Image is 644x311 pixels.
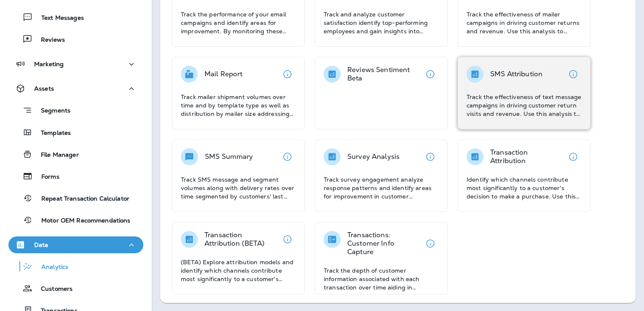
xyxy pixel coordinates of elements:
p: Repeat Transaction Calculator [33,195,129,203]
button: View details [422,66,439,83]
p: Text Messages [33,14,84,22]
p: Forms [33,173,59,181]
button: View details [565,66,582,83]
p: Track mailer shipment volumes over time and by template type as well as distribution by mailer si... [181,93,296,118]
p: Reviews Sentiment Beta [347,66,422,83]
button: Reviews [8,30,143,48]
p: Segments [32,107,70,115]
button: Data [8,236,143,253]
button: Repeat Transaction Calculator [8,189,143,207]
button: View details [565,148,582,165]
button: View details [279,148,296,165]
p: SMS Summary [205,153,253,161]
button: Analytics [8,257,143,275]
p: Track SMS message and segment volumes along with delivery rates over time segmented by customers'... [181,175,296,201]
p: Reviews [32,36,65,44]
p: Track the depth of customer information associated with each transaction over time aiding in asse... [324,266,439,292]
p: Mail Report [204,70,243,78]
button: View details [279,231,296,248]
p: Transaction Attribution (BETA) [204,231,279,248]
p: Transactions: Customer Info Capture [347,231,422,256]
p: Marketing [34,61,64,67]
p: Motor OEM Recommendations [33,217,131,225]
button: View details [422,148,439,165]
button: Segments [8,101,143,119]
p: Templates [32,129,71,137]
button: View details [422,235,439,252]
button: File Manager [8,145,143,163]
p: (BETA) Explore attribution models and identify which channels contribute most significantly to a ... [181,258,296,283]
p: Identify which channels contribute most significantly to a customer's decision to make a purchase... [467,175,582,201]
p: Transaction Attribution [490,148,565,165]
p: Survey Analysis [347,153,400,161]
p: Track and analyze customer satisfaction identify top-performing employees and gain insights into ... [324,10,439,35]
p: SMS Attribution [490,70,542,78]
button: Forms [8,167,143,185]
button: View details [279,66,296,83]
p: Track survey engagement analyze response patterns and identify areas for improvement in customer ... [324,175,439,201]
p: Data [34,241,48,248]
p: Track the effectiveness of text message campaigns in driving customer return visits and revenue. ... [467,93,582,118]
button: Templates [8,123,143,141]
p: Analytics [33,263,68,271]
p: Track the effectiveness of mailer campaigns in driving customer returns and revenue. Use this ana... [467,10,582,35]
p: Customers [32,285,72,293]
button: Text Messages [8,8,143,26]
button: Customers [8,279,143,297]
button: Assets [8,80,143,97]
button: Motor OEM Recommendations [8,211,143,229]
p: Assets [34,85,54,92]
button: Marketing [8,56,143,72]
p: File Manager [32,151,79,159]
p: Track the performance of your email campaigns and identify areas for improvement. By monitoring t... [181,10,296,35]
